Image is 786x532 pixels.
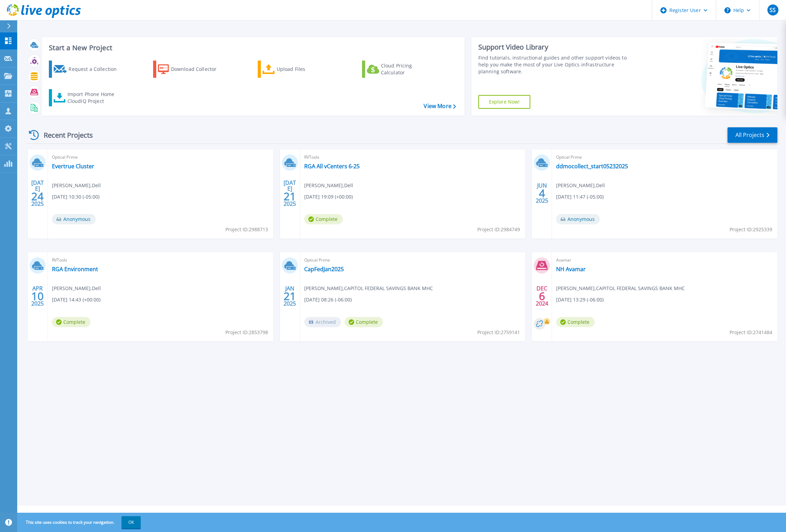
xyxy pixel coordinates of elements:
span: [DATE] 19:09 (+00:00) [304,193,353,201]
span: Anonymous [556,214,600,224]
span: Avamar [556,256,773,264]
span: Project ID: 2984749 [477,226,520,233]
span: Optical Prime [52,153,269,161]
span: Project ID: 2988713 [225,226,268,233]
span: [PERSON_NAME] , CAPITOL FEDERAL SAVINGS BANK MHC [556,285,685,292]
a: NH Avamar [556,266,586,273]
div: Download Collector [171,62,226,76]
span: 21 [284,293,296,299]
span: [PERSON_NAME] , Dell [304,182,353,189]
a: RGA Environment [52,266,98,273]
span: [PERSON_NAME] , Dell [52,182,101,189]
div: Find tutorials, instructional guides and other support videos to help you make the most of your L... [478,54,636,75]
a: ddmocollect_start05232025 [556,163,628,170]
span: 6 [539,293,545,299]
span: RVTools [304,153,521,161]
span: Complete [52,317,91,327]
div: [DATE] 2025 [31,181,44,206]
div: Request a Collection [68,62,124,76]
span: Anonymous [52,214,96,224]
h3: Start a New Project [49,44,456,52]
span: [DATE] 08:26 (-06:00) [304,296,352,304]
span: RVTools [52,256,269,264]
span: Project ID: 2741484 [730,329,772,336]
a: Cloud Pricing Calculator [362,61,439,78]
a: Upload Files [258,61,334,78]
span: 21 [284,193,296,199]
span: [PERSON_NAME] , Dell [556,182,605,189]
div: Support Video Library [478,43,636,52]
a: Evertrue Cluster [52,163,94,170]
span: [PERSON_NAME] , Dell [52,285,101,292]
a: CapFedJan2025 [304,266,344,273]
div: Recent Projects [26,127,102,143]
a: Explore Now! [478,95,531,109]
span: [DATE] 14:43 (+00:00) [52,296,100,304]
div: APR 2025 [31,284,44,309]
span: Complete [556,317,595,327]
a: Download Collector [153,61,230,78]
span: [PERSON_NAME] , CAPITOL FEDERAL SAVINGS BANK MHC [304,285,433,292]
span: Project ID: 2853798 [225,329,268,336]
div: Cloud Pricing Calculator [381,62,436,76]
span: 10 [31,293,44,299]
span: [DATE] 10:30 (-05:00) [52,193,99,201]
a: All Projects [727,127,777,143]
span: SS [769,7,776,13]
span: 24 [31,193,44,199]
a: View More [424,103,456,109]
span: [DATE] 11:47 (-05:00) [556,193,604,201]
div: JUN 2025 [535,181,549,206]
a: RGA All vCenters 6-25 [304,163,360,170]
span: Complete [344,317,383,327]
span: [DATE] 13:29 (-06:00) [556,296,604,304]
span: Archived [304,317,341,327]
button: OK [121,516,141,529]
div: [DATE] 2025 [283,181,296,206]
div: Upload Files [277,62,332,76]
div: JAN 2025 [283,284,296,309]
a: Request a Collection [49,61,126,78]
span: Project ID: 2925339 [730,226,772,233]
div: Import Phone Home CloudIQ Project [67,91,121,105]
span: 4 [539,190,545,196]
span: Optical Prime [556,153,773,161]
span: Optical Prime [304,256,521,264]
span: This site uses cookies to track your navigation. [19,516,141,529]
span: Project ID: 2759141 [477,329,520,336]
span: Complete [304,214,343,224]
div: DEC 2024 [535,284,549,309]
